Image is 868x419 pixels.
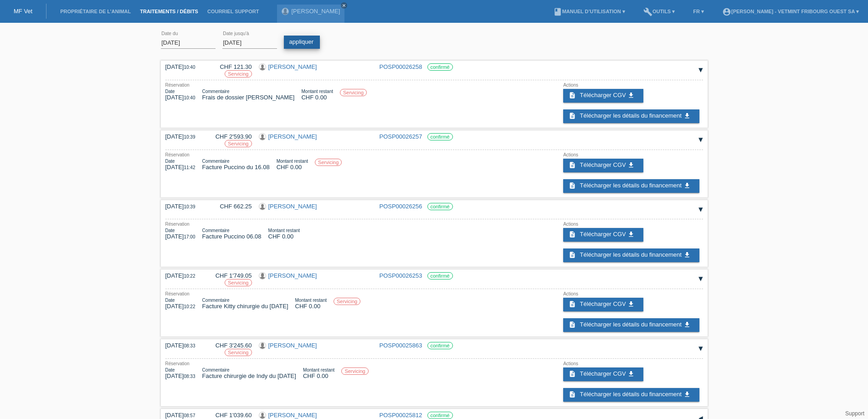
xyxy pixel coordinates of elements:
[580,161,626,168] span: Télécharger CGV
[225,279,252,286] label: Servicing
[165,228,195,240] div: [DATE]
[563,361,703,366] div: Actions
[202,298,288,303] div: Commentaire
[165,63,202,70] div: [DATE]
[135,9,203,14] a: Traitements / débits
[563,222,703,227] div: Actions
[380,272,422,279] a: POSP00026253
[580,321,682,328] span: Télécharger les détails du financement
[340,89,367,96] label: Servicing
[722,7,731,16] i: account_circle
[165,89,195,101] div: [DATE]
[380,342,422,349] a: POSP00025863
[184,204,195,209] span: 10:39
[277,159,308,171] div: CHF 0.00
[569,231,576,238] i: description
[380,133,422,140] a: POSP00026257
[563,83,703,88] div: Actions
[301,89,333,94] div: Montant restant
[203,9,263,14] a: Courriel Support
[268,63,317,70] a: [PERSON_NAME]
[627,231,635,238] i: get_app
[184,134,195,140] span: 10:39
[225,349,252,356] label: Servicing
[209,412,252,419] div: CHF 1'039.60
[627,161,635,169] i: get_app
[688,9,709,14] a: FR ▾
[427,412,453,419] label: confirmé
[165,272,202,279] div: [DATE]
[165,222,314,227] div: Réservation
[202,228,261,233] div: Commentaire
[341,2,347,9] a: close
[165,291,368,296] div: Réservation
[427,63,453,71] label: confirmé
[209,133,252,147] div: CHF 2'593.90
[295,298,327,310] div: CHF 0.00
[427,203,453,210] label: confirmé
[184,304,195,309] span: 10:22
[427,342,453,349] label: confirmé
[569,370,576,378] i: description
[718,9,863,14] a: account_circle[PERSON_NAME] - Vetmint Fribourg Ouest SA ▾
[569,161,576,169] i: description
[694,203,708,217] div: étendre/coller
[580,370,626,377] span: Télécharger CGV
[268,272,317,279] a: [PERSON_NAME]
[165,367,195,372] div: Date
[683,112,691,119] i: get_app
[303,367,334,379] div: CHF 0.00
[301,89,333,101] div: CHF 0.00
[209,342,252,356] div: CHF 3'245.60
[268,342,317,349] a: [PERSON_NAME]
[268,412,317,419] a: [PERSON_NAME]
[427,272,453,279] label: confirmé
[268,228,300,240] div: CHF 0.00
[209,272,252,286] div: CHF 1'749.05
[202,298,288,310] div: Facture Kitty chirurgie du [DATE]
[549,9,630,14] a: bookManuel d’utilisation ▾
[165,361,375,366] div: Réservation
[202,89,294,101] div: Frais de dossier [PERSON_NAME]
[202,89,294,94] div: Commentaire
[563,179,699,193] a: description Télécharger les détails du financement get_app
[268,228,300,233] div: Montant restant
[563,248,699,262] a: description Télécharger les détails du financement get_app
[643,7,652,16] i: build
[334,298,360,305] label: Servicing
[563,318,699,332] a: description Télécharger les détails du financement get_app
[845,410,864,417] a: Support
[563,291,703,296] div: Actions
[569,182,576,189] i: description
[295,298,327,303] div: Montant restant
[563,159,643,172] a: description Télécharger CGV get_app
[268,203,317,210] a: [PERSON_NAME]
[56,9,135,14] a: Propriétaire de l’animal
[165,83,374,88] div: Réservation
[202,367,296,372] div: Commentaire
[225,140,252,147] label: Servicing
[184,374,195,379] span: 08:33
[563,152,703,157] div: Actions
[202,159,269,171] div: Facture Puccino du 16.08
[627,92,635,99] i: get_app
[694,272,708,286] div: étendre/coller
[165,228,195,233] div: Date
[553,7,562,16] i: book
[277,159,308,164] div: Montant restant
[580,231,626,238] span: Télécharger CGV
[315,159,342,166] label: Servicing
[165,133,202,140] div: [DATE]
[341,367,368,375] label: Servicing
[209,63,252,78] div: CHF 121.30
[683,391,691,398] i: get_app
[580,300,626,307] span: Télécharger CGV
[563,228,643,242] a: description Télécharger CGV get_app
[580,251,682,258] span: Télécharger les détails du financement
[165,203,202,210] div: [DATE]
[184,65,195,70] span: 10:40
[683,251,691,259] i: get_app
[627,370,635,378] i: get_app
[683,321,691,328] i: get_app
[569,92,576,99] i: description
